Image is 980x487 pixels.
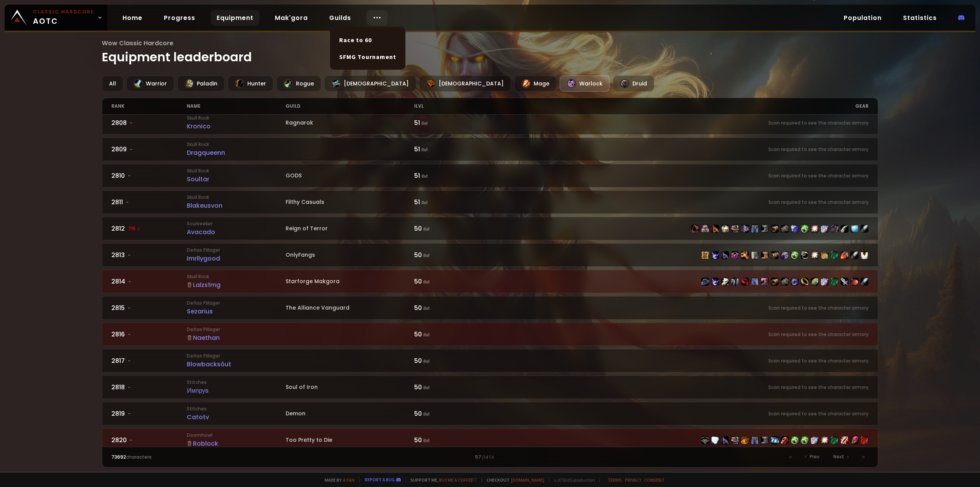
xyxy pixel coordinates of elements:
div: Warrior [126,75,174,92]
span: - [128,305,131,312]
img: item-12846 [821,225,828,233]
small: Scan required to see the character armory [768,331,869,338]
div: 51 [414,197,490,207]
img: item-11750 [841,436,848,444]
div: Blakeusvon [187,201,285,210]
a: Consent [644,477,665,483]
div: Starforge Makgora [286,277,414,285]
a: Terms [608,477,622,483]
div: Warlock [560,75,610,92]
img: item-11822 [761,225,769,233]
img: item-18728 [711,278,719,285]
div: 50 [414,330,490,339]
div: 2814 [111,277,187,286]
img: item-11662 [741,225,749,233]
a: a fan [343,477,354,483]
small: ilvl [423,252,430,259]
small: ilvl [423,437,430,444]
img: item-20536 [841,251,848,259]
a: Progress [158,10,201,26]
a: 2813-Defias PillagerImrllygoodOnlyFangs50 ilvlitem-9470item-13085item-11624item-10762item-13144it... [102,243,879,267]
img: item-12846 [811,436,818,444]
small: Defias Pillager [187,326,285,333]
img: item-10019 [781,225,789,233]
div: 2808 [111,118,187,128]
img: item-22231 [761,278,769,285]
small: Scan required to see the character armory [768,172,869,179]
small: Scan required to see the character armory [768,384,869,391]
img: item-11624 [721,436,729,444]
a: 2810-Skull RockSoultarGODS51 ilvlScan required to see the character armory [102,164,879,187]
img: item-14111 [691,225,699,233]
img: item-17707 [711,436,719,444]
img: item-19812 [811,278,818,285]
small: Doomhowl [187,432,285,439]
span: - [130,437,132,444]
div: 2810 [111,171,187,180]
small: ilvl [423,305,430,312]
div: Filthy Casuals [286,198,414,206]
a: Population [838,10,888,26]
img: item-7553 [791,436,799,444]
div: 51 [414,171,490,180]
img: item-19121 [831,278,838,285]
div: 51 [414,118,490,128]
small: ilvl [423,226,430,232]
img: item-10098 [831,251,838,259]
small: Soulseeker [187,220,285,227]
div: Sezarius [187,307,285,316]
div: Soul of Iron [286,383,414,391]
div: Demon [286,410,414,418]
span: AOTC [33,8,94,27]
span: Made by [320,477,354,483]
div: 2816 [111,330,187,339]
div: name [187,98,285,114]
div: Mage [514,75,557,92]
div: 2818 [111,382,187,392]
span: - [130,146,132,153]
div: 2817 [111,356,187,366]
img: item-9654 [861,225,868,233]
img: item-16701 [721,278,729,285]
div: Soultar [187,174,285,184]
div: Too Pretty to Die [286,436,414,444]
a: Guilds [323,10,357,26]
img: item-15800 [841,278,848,285]
a: 2818-StitchesИмпрувSoul of Iron50 ilvlScan required to see the character armory [102,375,879,399]
div: guild [286,98,414,114]
div: 50 [414,277,490,286]
div: Ragnarok [286,119,414,127]
img: item-11807 [741,436,749,444]
div: 50 [414,250,490,260]
img: item-7553 [801,225,808,233]
small: ilvl [421,199,428,206]
img: item-10002 [751,225,759,233]
a: 2812715 SoulseekerAvacadoReign of Terror50 ilvlitem-14111item-7722item-14112item-6097item-11924it... [102,217,879,240]
a: Buy me a coffee [439,477,477,483]
img: item-18407 [781,436,789,444]
img: item-11822 [761,436,769,444]
a: Home [116,10,149,26]
a: Privacy [625,477,641,483]
img: item-17774 [811,251,818,259]
small: ilvl [423,358,430,364]
div: characters [111,454,301,461]
img: item-10041 [701,436,709,444]
span: - [128,410,131,417]
img: item-16697 [771,436,779,444]
span: Next [833,453,844,460]
a: 2808-Skull RockKronicoRagnarok51 ilvlScan required to see the character armory [102,111,879,134]
a: Statistics [897,10,943,26]
small: / 1474 [482,454,494,461]
img: item-9936 [761,251,769,259]
span: 715 [128,225,141,232]
a: 2820-DoomhowlRoblockToo Pretty to Die50 ilvlitem-10041item-17707item-11624item-11924item-11807ite... [102,428,879,452]
div: [DEMOGRAPHIC_DATA] [419,75,511,92]
span: Prev [810,453,820,460]
div: 57 [301,454,679,461]
img: item-2277 [751,251,759,259]
div: Imrllygood [187,254,285,263]
small: Skull Rock [187,141,285,148]
small: ilvl [423,279,430,285]
img: item-20642 [731,278,739,285]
